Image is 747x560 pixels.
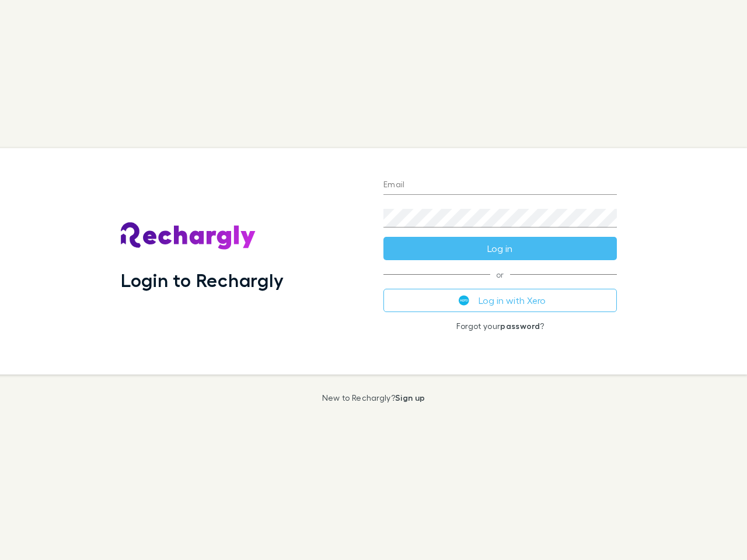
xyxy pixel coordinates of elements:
span: or [383,274,617,275]
img: Rechargly's Logo [121,222,256,250]
h1: Login to Rechargly [121,269,284,291]
img: Xero's logo [459,295,469,306]
a: password [500,321,540,331]
button: Log in [383,237,617,260]
p: Forgot your ? [383,321,617,331]
button: Log in with Xero [383,289,617,312]
p: New to Rechargly? [322,393,425,402]
a: Sign up [395,393,425,402]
